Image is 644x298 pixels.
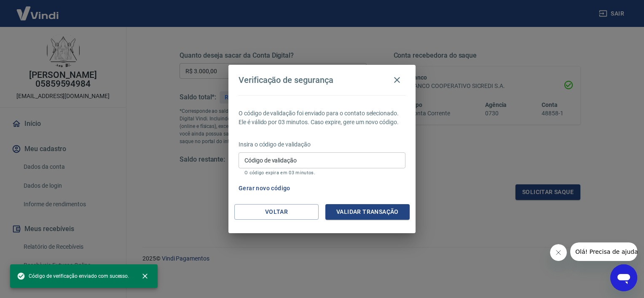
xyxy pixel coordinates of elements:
p: O código de validação foi enviado para o contato selecionado. Ele é válido por 03 minutos. Caso e... [239,109,405,127]
p: Insira o código de validação [239,140,405,149]
iframe: Fechar mensagem [550,244,567,261]
button: Validar transação [325,204,410,220]
span: Código de verificação enviado com sucesso. [17,272,129,280]
span: Olá! Precisa de ajuda? [5,6,71,13]
button: Gerar novo código [235,181,294,196]
p: O código expira em 03 minutos. [244,170,400,176]
iframe: Mensagem da empresa [570,242,637,261]
h4: Verificação de segurança [239,75,333,85]
button: Voltar [234,204,319,220]
button: close [136,267,154,285]
iframe: Botão para abrir a janela de mensagens [610,264,637,291]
